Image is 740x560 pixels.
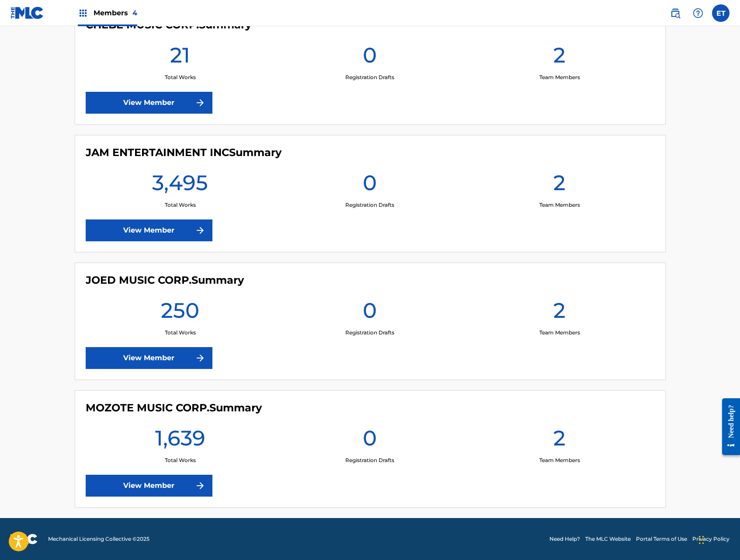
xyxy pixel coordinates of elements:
a: View Member [86,92,212,114]
p: Total Works [165,73,196,81]
a: Need Help? [549,535,580,543]
p: Team Members [539,456,580,464]
h4: MOZOTE MUSIC CORP. [86,401,262,414]
a: Portal Terms of Use [636,535,687,543]
a: View Member [86,219,212,241]
div: Drag [699,527,704,553]
p: Team Members [539,201,580,209]
img: logo [10,534,38,544]
h1: 2 [553,297,566,329]
h1: 0 [363,170,377,201]
h1: 1,639 [155,425,205,456]
h1: 0 [363,42,377,73]
img: MLC Logo [10,7,44,19]
p: Total Works [165,456,196,464]
h1: 250 [161,297,199,329]
span: Mechanical Licensing Collective © 2025 [48,535,149,543]
img: search [670,8,681,18]
p: Total Works [165,329,196,337]
h1: 0 [363,425,377,456]
div: User Menu [712,4,730,22]
p: Total Works [165,201,196,209]
img: help [693,8,703,18]
p: Team Members [539,73,580,81]
h1: 2 [553,42,566,73]
iframe: Chat Widget [696,518,740,560]
img: f7272a7cc735f4ea7f67.svg [195,480,205,491]
img: f7272a7cc735f4ea7f67.svg [195,97,205,108]
a: Privacy Policy [692,535,730,543]
h1: 2 [553,170,566,201]
a: Public Search [667,4,684,22]
iframe: Resource Center [716,391,740,462]
img: f7272a7cc735f4ea7f67.svg [195,225,205,236]
img: Top Rightsholders [78,8,88,18]
p: Team Members [539,329,580,337]
p: Registration Drafts [345,73,394,81]
span: 4 [132,9,137,17]
a: View Member [86,347,212,369]
img: f7272a7cc735f4ea7f67.svg [195,353,205,363]
p: Registration Drafts [345,456,394,464]
a: The MLC Website [585,535,631,543]
span: Members [94,8,137,18]
h4: JOED MUSIC CORP. [86,274,244,287]
p: Registration Drafts [345,329,394,337]
h1: 0 [363,297,377,329]
h1: 3,495 [152,170,208,201]
a: View Member [86,475,212,497]
div: Help [689,4,707,22]
p: Registration Drafts [345,201,394,209]
h1: 21 [170,42,190,73]
h4: JAM ENTERTAINMENT INC [86,146,281,159]
h1: 2 [553,425,566,456]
